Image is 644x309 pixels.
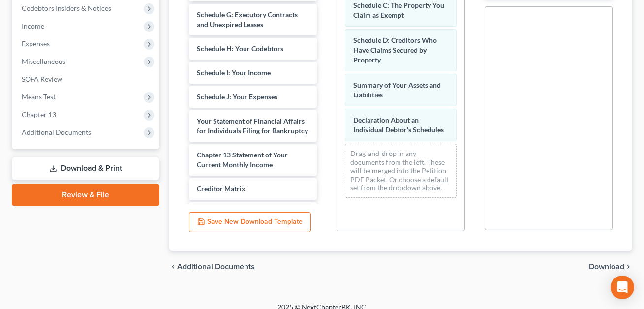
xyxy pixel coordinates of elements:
a: Review & File [12,184,159,206]
span: Schedule D: Creditors Who Have Claims Secured by Property [353,36,437,64]
i: chevron_right [624,263,632,271]
span: Schedule H: Your Codebtors [197,44,283,53]
i: chevron_left [169,263,177,271]
button: Download chevron_right [589,263,632,271]
span: Summary of Your Assets and Liabilities [353,81,441,99]
span: Means Test [22,93,56,101]
span: Declaration About an Individual Debtor's Schedules [353,116,444,134]
span: Codebtors Insiders & Notices [22,4,111,12]
span: Creditor Matrix [197,185,245,193]
span: Download [589,263,624,271]
button: Save New Download Template [189,212,311,233]
span: Additional Documents [22,128,91,136]
span: Income [22,22,44,30]
span: Additional Documents [177,263,255,271]
span: Expenses [22,39,50,48]
span: Your Statement of Financial Affairs for Individuals Filing for Bankruptcy [197,117,308,135]
div: Open Intercom Messenger [611,276,634,299]
span: Schedule C: The Property You Claim as Exempt [353,1,444,19]
span: Chapter 13 [22,110,56,119]
span: Schedule J: Your Expenses [197,93,277,101]
a: chevron_left Additional Documents [169,263,255,271]
span: Miscellaneous [22,57,65,65]
a: SOFA Review [14,70,159,88]
span: SOFA Review [22,75,62,83]
a: Download & Print [12,157,159,180]
span: Schedule I: Your Income [197,68,271,77]
div: Drag-and-drop in any documents from the left. These will be merged into the Petition PDF Packet. ... [345,144,456,198]
span: Chapter 13 Statement of Your Current Monthly Income [197,151,288,169]
span: Schedule G: Executory Contracts and Unexpired Leases [197,10,298,29]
